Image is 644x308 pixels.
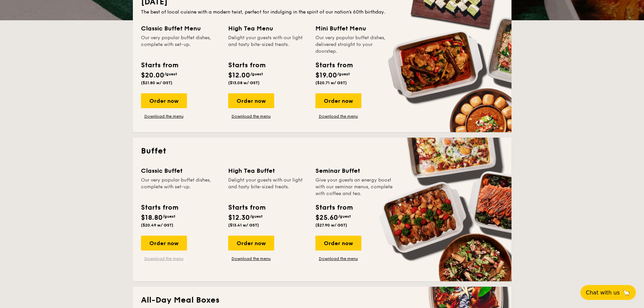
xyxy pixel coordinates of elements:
div: High Tea Menu [228,24,307,33]
div: High Tea Buffet [228,166,307,175]
div: Starts from [228,203,265,213]
span: /guest [337,72,350,76]
div: Our very popular buffet dishes, complete with set-up. [141,177,220,197]
div: Our very popular buffet dishes, delivered straight to your doorstep. [315,34,395,55]
div: Starts from [141,60,178,70]
span: /guest [164,72,177,76]
div: The best of local cuisine with a modern twist, perfect for indulging in the spirit of our nation’... [141,9,503,16]
span: Chat with us [586,289,620,296]
a: Download the menu [141,114,187,119]
div: Order now [315,93,361,108]
span: $12.30 [228,214,250,222]
div: Order now [228,236,274,251]
div: Starts from [228,60,265,70]
div: Order now [228,93,274,108]
div: Give your guests an energy boost with our seminar menus, complete with coffee and tea. [315,177,395,197]
span: ($13.08 w/ GST) [228,80,260,85]
a: Download the menu [141,256,187,261]
a: Download the menu [228,114,274,119]
h2: Buffet [141,146,503,157]
span: ($20.71 w/ GST) [315,80,347,85]
span: /guest [250,214,263,219]
span: /guest [163,214,175,219]
a: Download the menu [315,256,361,261]
button: Chat with us🦙 [580,285,636,300]
a: Download the menu [315,114,361,119]
span: $12.00 [228,71,250,79]
div: Our very popular buffet dishes, complete with set-up. [141,34,220,55]
div: Classic Buffet Menu [141,24,220,33]
span: 🦙 [622,289,630,297]
div: Delight your guests with our light and tasty bite-sized treats. [228,34,307,55]
div: Mini Buffet Menu [315,24,395,33]
div: Order now [315,236,361,251]
h2: All-Day Meal Boxes [141,295,503,306]
span: ($13.41 w/ GST) [228,223,259,228]
span: $25.60 [315,214,338,222]
span: $20.00 [141,71,164,79]
a: Download the menu [228,256,274,261]
div: Starts from [315,60,352,70]
div: Delight your guests with our light and tasty bite-sized treats. [228,177,307,197]
div: Starts from [141,203,178,213]
div: Seminar Buffet [315,166,395,175]
span: /guest [338,214,351,219]
div: Classic Buffet [141,166,220,175]
div: Order now [141,93,187,108]
span: $18.80 [141,214,163,222]
span: ($27.90 w/ GST) [315,223,347,228]
div: Starts from [315,203,352,213]
div: Order now [141,236,187,251]
span: ($20.49 w/ GST) [141,223,173,228]
span: $19.00 [315,71,337,79]
span: ($21.80 w/ GST) [141,80,172,85]
span: /guest [250,72,263,76]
